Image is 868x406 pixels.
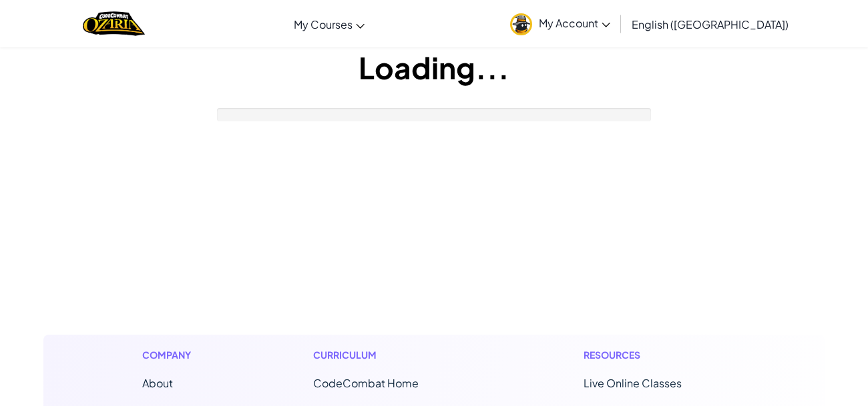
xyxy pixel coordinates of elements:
h1: Company [142,348,204,362]
a: Ozaria by CodeCombat logo [83,10,145,37]
a: About [142,376,173,390]
span: My Courses [294,17,353,31]
a: Live Online Classes [584,376,682,390]
a: My Courses [287,6,371,42]
h1: Curriculum [313,348,475,362]
span: My Account [539,16,610,30]
a: English ([GEOGRAPHIC_DATA]) [625,6,795,42]
span: CodeCombat Home [313,376,419,390]
img: avatar [510,13,532,35]
a: My Account [503,3,617,45]
h1: Resources [584,348,726,362]
img: Home [83,10,145,37]
span: English ([GEOGRAPHIC_DATA]) [632,17,789,31]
